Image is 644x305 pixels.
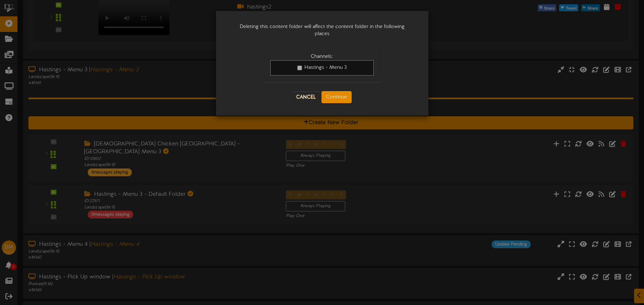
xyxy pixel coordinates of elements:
[321,91,352,103] button: Continue
[297,66,302,70] input: Hastings - Menu 3
[270,53,374,60] div: Channels:
[227,16,418,45] div: Deleting this content folder will affect the content folder in the following places
[304,65,347,70] span: Hastings - Menu 3
[292,91,320,103] button: Cancel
